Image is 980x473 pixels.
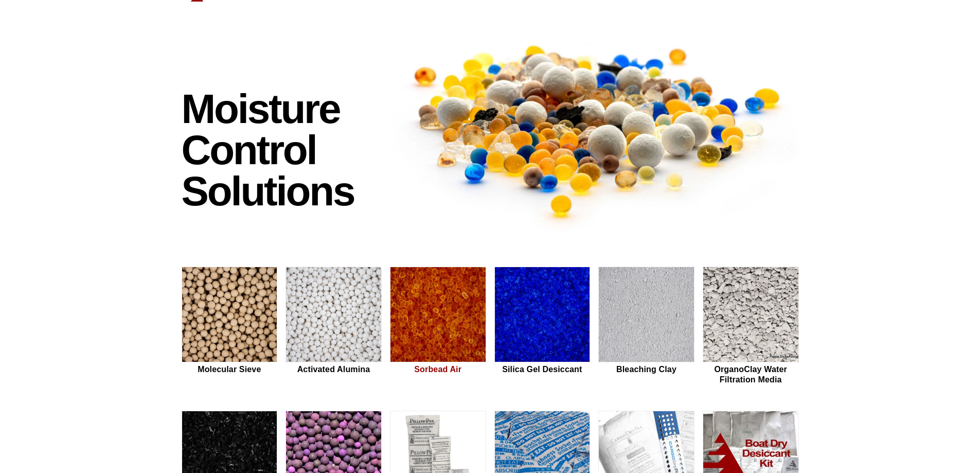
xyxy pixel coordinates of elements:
[390,364,486,374] h2: Sorbead Air
[182,267,278,386] a: Molecular Sieve
[598,267,694,386] a: Bleaching Clay
[182,364,278,374] h2: Molecular Sieve
[598,364,694,374] h2: Bleaching Clay
[703,267,799,386] a: OrganoClay Water Filtration Media
[703,364,799,384] h2: OrganoClay Water Filtration Media
[390,26,799,234] img: Image
[494,364,591,374] h2: Silica Gel Desiccant
[286,364,382,374] h2: Activated Alumina
[390,267,486,386] a: Sorbead Air
[286,267,382,386] a: Activated Alumina
[494,267,591,386] a: Silica Gel Desiccant
[182,89,380,212] h1: Moisture Control Solutions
